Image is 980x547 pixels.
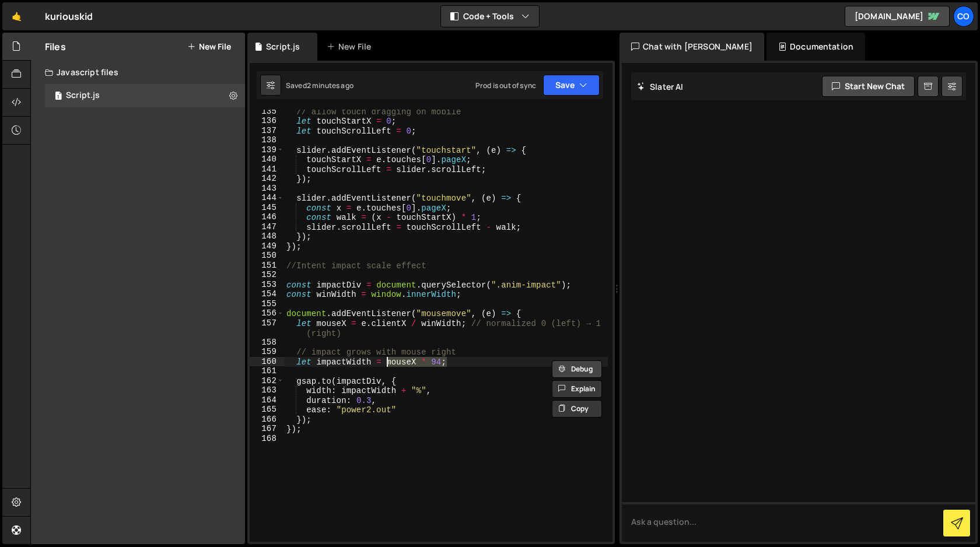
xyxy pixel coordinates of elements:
div: 138 [250,135,284,145]
div: 151 [250,261,284,271]
div: 156 [250,308,284,318]
div: 2 minutes ago [307,80,353,90]
button: Debug [552,360,602,378]
div: 136 [250,116,284,126]
button: Code + Tools [441,6,539,27]
div: 153 [250,280,284,290]
div: Script.js [266,41,300,52]
div: New File [327,41,376,52]
div: kuriouskid [45,9,93,23]
div: Script.js [66,90,100,101]
div: 157 [250,318,284,338]
div: 146 [250,212,284,222]
div: 162 [250,376,284,386]
span: 1 [55,92,62,101]
div: 142 [250,174,284,184]
div: 164 [250,395,284,405]
div: Javascript files [31,61,245,84]
button: Copy [552,400,602,418]
div: 135 [250,107,284,117]
div: 139 [250,145,284,155]
div: 159 [250,347,284,357]
div: 161 [250,366,284,376]
div: Documentation [766,33,865,61]
div: 168 [250,434,284,444]
div: 149 [250,241,284,251]
h2: Slater AI [637,81,684,92]
div: Prod is out of sync [475,80,536,90]
div: 166 [250,415,284,425]
div: 147 [250,222,284,232]
div: 140 [250,155,284,164]
button: Start new chat [822,76,915,97]
div: 152 [250,270,284,280]
div: 150 [250,251,284,261]
button: Explain [552,380,602,398]
div: 163 [250,385,284,395]
div: 145 [250,203,284,213]
div: 16633/45317.js [45,84,245,107]
div: 165 [250,405,284,415]
div: 167 [250,424,284,434]
div: 148 [250,232,284,241]
div: Chat with [PERSON_NAME] [619,33,764,61]
div: 158 [250,338,284,348]
div: 160 [250,357,284,367]
button: Save [543,75,600,96]
h2: Files [45,40,66,53]
div: 144 [250,193,284,203]
a: [DOMAIN_NAME] [845,6,950,27]
div: 154 [250,289,284,299]
div: Saved [286,80,353,90]
div: 143 [250,184,284,194]
button: New File [187,42,231,51]
div: 141 [250,164,284,174]
div: 155 [250,299,284,309]
div: 137 [250,126,284,136]
a: Co [953,6,974,27]
a: 🤙 [2,2,31,30]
